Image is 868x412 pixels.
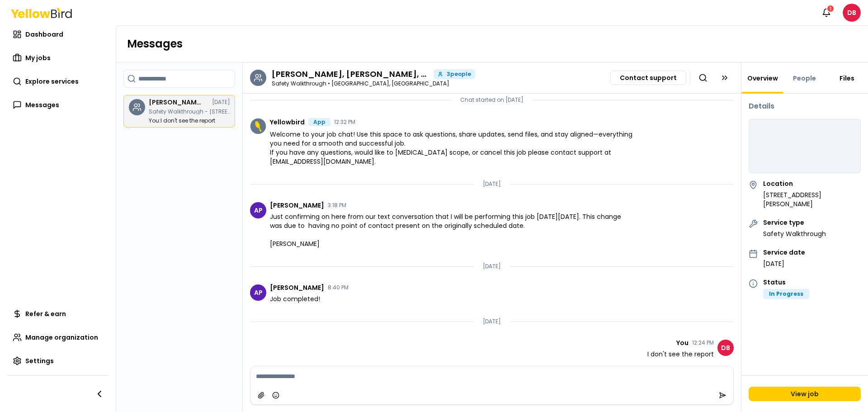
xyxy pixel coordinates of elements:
[149,118,230,123] p: I don't see the report
[334,119,355,125] time: 12:32 PM
[328,285,349,290] time: 8:40 PM
[763,229,826,238] p: Safety Walkthrough
[763,259,805,268] p: [DATE]
[272,81,475,86] p: Safety Walkthrough • [GEOGRAPHIC_DATA], [GEOGRAPHIC_DATA]
[270,202,324,208] span: [PERSON_NAME]
[25,333,98,342] span: Manage organization
[123,95,235,128] a: [PERSON_NAME], [PERSON_NAME], [PERSON_NAME][DATE]Safety Walkthrough - [STREET_ADDRESS]You:I don't...
[149,109,230,114] p: Safety Walkthrough - 23411 Summerfield, Aliso Viejo, CA 92656
[483,318,501,325] p: [DATE]
[7,25,108,43] a: Dashboard
[817,4,835,22] button: 1
[763,249,805,256] h4: Service date
[212,99,230,105] time: [DATE]
[647,350,714,359] span: I don't see the report
[763,289,809,299] div: In Progress
[272,70,430,78] h3: Alejandro Pena, Danielle Bueno, Michael Price
[692,340,714,346] time: 12:24 PM
[843,4,861,22] span: DB
[763,279,809,285] h4: Status
[483,180,501,188] p: [DATE]
[243,94,741,366] div: Chat messages
[7,305,108,323] a: Refer & earn
[270,294,320,303] span: Job completed!
[788,74,821,83] a: People
[25,53,51,62] span: My jobs
[127,37,857,51] h1: Messages
[270,284,324,291] span: [PERSON_NAME]
[25,100,59,109] span: Messages
[7,72,108,90] a: Explore services
[7,352,108,370] a: Settings
[149,99,203,105] h3: Alejandro Pena, Danielle Bueno, Michael Price
[270,130,633,166] span: Welcome to your job chat! Use this space to ask questions, share updates, send files, and stay al...
[25,309,66,318] span: Refer & earn
[763,180,861,187] h4: Location
[270,212,633,248] span: Just confirming on here from our text conversation that I will be performing this job [DATE][DATE...
[610,71,686,85] button: Contact support
[250,202,266,218] span: AP
[25,30,63,39] span: Dashboard
[308,118,330,126] div: App
[483,263,501,270] p: [DATE]
[742,74,783,83] a: Overview
[749,119,860,174] iframe: Job Location
[717,340,734,356] span: DB
[763,190,861,208] p: [STREET_ADDRESS][PERSON_NAME]
[7,328,108,346] a: Manage organization
[7,49,108,67] a: My jobs
[25,356,54,365] span: Settings
[460,96,524,104] p: Chat started on [DATE]
[447,71,471,77] span: 3 people
[749,101,861,112] h3: Details
[7,96,108,114] a: Messages
[826,5,835,13] div: 1
[763,219,826,226] h4: Service type
[676,340,689,346] span: You
[328,203,346,208] time: 3:18 PM
[250,284,266,301] span: AP
[834,74,860,83] a: Files
[25,77,79,86] span: Explore services
[749,387,861,401] a: View job
[270,119,305,125] span: Yellowbird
